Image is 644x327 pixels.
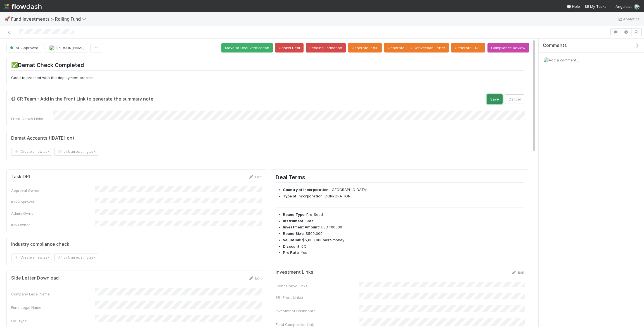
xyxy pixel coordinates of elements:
[49,45,55,51] img: avatar_9bf5d80c-4205-46c9-bf6e-5147b3b3a927.png
[11,291,95,297] div: Company Legal Name
[283,238,300,242] strong: Valuation
[276,308,359,314] div: Investment Dashboard
[221,43,273,52] button: Move to Deal Verification
[6,43,42,52] button: AL Approved
[283,225,524,230] li: : USD 100000
[543,43,567,48] span: Comments
[283,187,524,193] li: : [GEOGRAPHIC_DATA]
[11,96,153,102] h5: @ CR Team - Add in the Front Link to generate the summary note
[584,4,607,9] a: My Tasks
[543,57,549,63] img: avatar_f32b584b-9fa7-42e4-bca2-ac5b6bf32423.png
[275,43,304,52] button: Cancel Deal
[584,4,607,9] span: My Tasks
[56,46,84,50] span: [PERSON_NAME]
[11,275,59,281] h5: Side Letter Download
[487,43,529,52] button: Compliance Review
[11,305,95,310] div: Fund Legal Name
[11,75,524,81] p: Good to proceed with the deployment process.
[11,211,95,216] div: Admin Owner
[487,94,503,104] button: Save
[283,250,299,255] strong: Pro Rata
[617,16,640,22] a: Analytics
[283,244,299,249] strong: Discount
[283,212,524,218] li: : Pre-Seed
[283,250,524,256] li: : Yes
[634,4,640,9] img: avatar_f32b584b-9fa7-42e4-bca2-ac5b6bf32423.png
[567,4,580,9] div: Help
[306,43,346,52] button: Pending Formation
[283,218,524,224] li: : Safe
[4,16,10,21] span: 🚀
[11,174,30,180] h5: Task DRI
[283,187,328,192] strong: Country of Incorporation
[248,175,262,179] a: Edit
[276,174,524,183] h2: Deal Terms
[451,43,485,52] button: Generate TRSL
[248,276,262,280] a: Edit
[9,46,38,50] span: AL Approved
[276,295,359,300] div: SR (Front Links)
[44,43,88,52] button: [PERSON_NAME]
[11,116,53,121] div: Front Convo Links
[11,188,95,193] div: Approval Owner
[11,222,95,228] div: IOS Owner
[549,58,579,62] span: Add a comment...
[283,237,524,243] li: : $5,000,000 -money
[283,194,323,198] strong: Type of incorporation
[323,238,331,242] strong: post
[283,219,304,223] strong: Instrument
[283,231,524,237] li: : $500,000
[11,199,95,205] div: IOS Approver
[511,270,524,275] a: Edit
[283,194,524,199] li: : CORPORATION
[11,254,52,261] button: Create a newtask
[283,231,304,236] strong: Round Size
[283,212,304,217] strong: Round Type
[283,244,524,249] li: : 0%
[615,4,632,9] span: AngelList
[54,254,98,261] button: Link an existingtask
[11,318,95,324] div: Co. Type
[348,43,382,52] button: Generate PRSL
[505,94,524,104] button: Cancel
[11,242,69,247] h5: Industry compliance check
[283,225,319,229] strong: Investment Amount
[11,148,52,156] button: Create a newtask
[11,135,74,141] h5: Demat Accounts ([DATE] on)
[276,283,359,289] div: Front Convo Links
[54,148,98,156] button: Link an existingtask
[276,269,313,275] h5: Investment Links
[4,2,42,11] img: logo-inverted-e16ddd16eac7371096b0.svg
[384,43,449,52] button: Generate LLC Conversion Letter
[11,62,524,70] h2: ✅Demat Check Completed
[11,16,89,22] span: Fund Investments > Rolling Fund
